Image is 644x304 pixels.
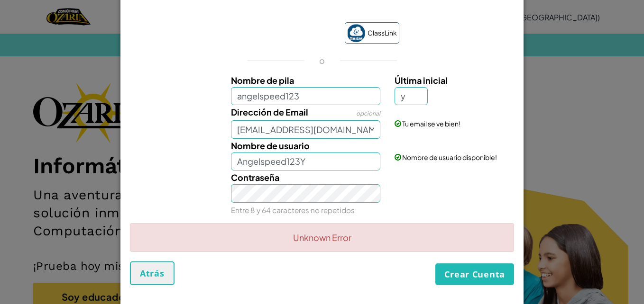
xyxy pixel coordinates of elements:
[368,26,397,40] span: ClassLink
[231,172,279,183] span: Contraseña
[231,206,355,215] small: Entre 8 y 64 caracteres no repetidos
[402,153,497,161] span: Nombre de usuario disponible!
[231,140,310,151] span: Nombre de usuario
[435,263,514,285] button: Crear Cuenta
[395,75,448,86] span: Última inicial
[402,119,460,128] span: Tu email se ve bien!
[140,268,165,279] span: Atrás
[347,24,365,42] img: classlink-logo-small.png
[130,223,514,252] div: Unknown Error
[356,110,380,117] span: opcional
[231,107,308,117] span: Dirección de Email
[240,23,340,44] iframe: Botón de Acceder con Google
[319,55,325,66] p: o
[231,75,294,86] span: Nombre de pila
[130,261,175,285] button: Atrás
